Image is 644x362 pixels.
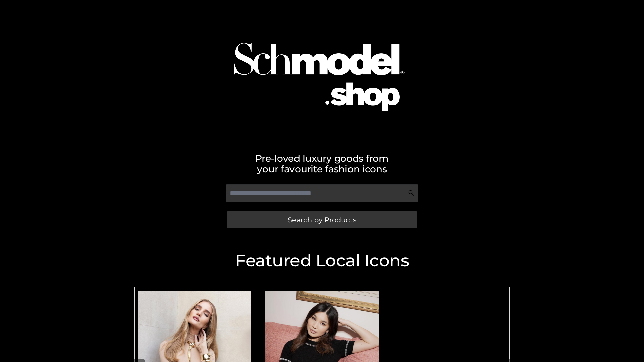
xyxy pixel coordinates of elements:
[288,216,356,223] span: Search by Products
[227,211,417,228] a: Search by Products
[131,252,513,269] h2: Featured Local Icons​
[408,190,415,196] img: Search Icon
[131,153,513,174] h2: Pre-loved luxury goods from your favourite fashion icons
